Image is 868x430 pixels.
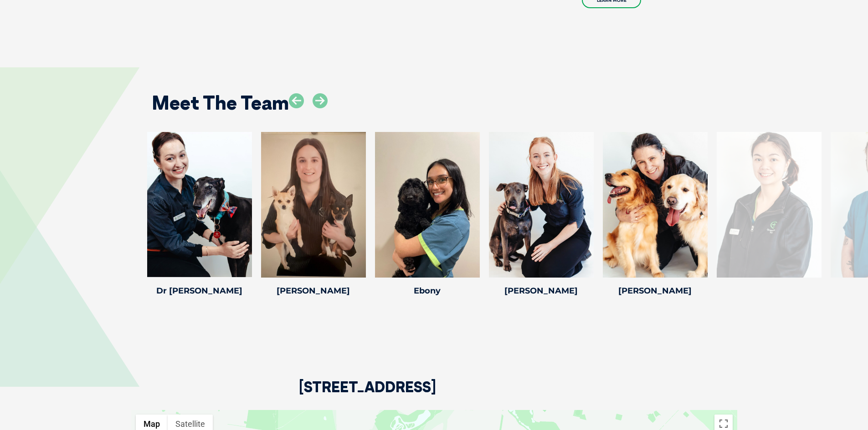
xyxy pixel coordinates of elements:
h4: [PERSON_NAME] [261,287,366,295]
h2: Meet The Team [152,93,289,112]
h2: [STREET_ADDRESS] [299,379,436,410]
h4: [PERSON_NAME] [489,287,594,295]
h4: [PERSON_NAME] [603,287,708,295]
h4: Dr [PERSON_NAME] [147,287,252,295]
h4: Ebony [375,287,480,295]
